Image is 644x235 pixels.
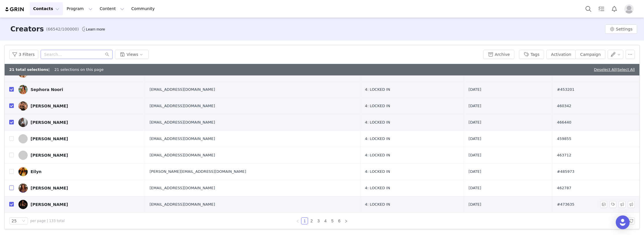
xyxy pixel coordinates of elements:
span: 4: LOCKED IN [365,87,390,92]
a: Sephora Noori [18,85,140,94]
div: | 21 selections on this page [9,67,103,73]
span: 4: LOCKED IN [365,103,390,109]
button: Activation [546,50,576,59]
span: 4: LOCKED IN [365,152,390,158]
span: | [616,67,635,72]
span: #473635 [557,202,575,207]
div: [PERSON_NAME] [31,153,68,158]
div: Open Intercom Messenger [616,215,630,229]
i: icon: down [22,219,25,223]
span: #485973 [557,169,575,175]
a: 3 [315,218,322,224]
button: Tags [519,50,544,59]
div: [PERSON_NAME] [31,120,68,125]
span: 4: LOCKED IN [365,185,390,191]
button: Contacts [30,2,63,15]
span: 4: LOCKED IN [365,120,390,125]
span: [EMAIL_ADDRESS][DOMAIN_NAME] [150,152,215,158]
div: Sephora Noori [31,87,63,92]
span: (66542/100000) [46,26,79,32]
span: [EMAIL_ADDRESS][DOMAIN_NAME] [150,185,215,191]
span: 463712 [557,152,571,158]
input: Search... [41,50,113,59]
img: 70de695d-8f6c-45e0-ac8b-4b2b4e574939.jpg [18,101,28,111]
a: 5 [329,218,335,224]
a: Deselect All [594,67,616,72]
a: [PERSON_NAME] [18,200,140,209]
span: 460342 [557,103,571,109]
span: [DATE] [469,152,481,158]
a: 4 [322,218,328,224]
span: [DATE] [469,136,481,142]
div: Tooltip anchor [85,26,106,32]
a: [PERSON_NAME] [18,151,140,160]
img: d58cdc3f-3633-4505-a22f-640d6cf7443a.jpg [18,118,28,127]
span: 462787 [557,185,571,191]
a: [PERSON_NAME] [18,134,140,143]
b: 21 total selections [9,67,48,72]
a: 1 [301,218,308,224]
a: Eilyn [18,167,140,176]
button: Search [582,2,595,15]
a: [PERSON_NAME] [18,183,140,193]
a: 6 [336,218,342,224]
div: Eilyn [31,169,41,174]
button: Archive [483,50,514,59]
span: 4: LOCKED IN [365,136,390,142]
span: 466440 [557,120,571,125]
span: 459855 [557,136,571,142]
span: [DATE] [469,202,481,207]
span: #453201 [557,87,575,92]
span: [PERSON_NAME][EMAIL_ADDRESS][DOMAIN_NAME] [150,169,246,175]
h3: Creators [10,24,44,34]
div: [PERSON_NAME] [31,186,68,190]
i: icon: search [105,52,109,56]
button: Views [115,50,149,59]
button: Notifications [608,2,621,15]
a: Community [128,2,161,15]
div: [PERSON_NAME] [31,202,68,207]
img: grin logo [5,7,25,12]
span: [DATE] [469,185,481,191]
span: 4: LOCKED IN [365,169,390,175]
span: [DATE] [469,169,481,175]
button: Program [63,2,96,15]
span: [EMAIL_ADDRESS][DOMAIN_NAME] [150,136,215,142]
span: [DATE] [469,103,481,109]
li: 4 [322,217,329,224]
img: 23f9c218-5605-412e-a766-efae782ace50.jpg [18,85,28,94]
li: Next Page [343,217,350,224]
div: [PERSON_NAME] [31,104,68,108]
i: icon: left [296,219,299,223]
button: Settings [605,24,637,34]
span: [DATE] [469,120,481,125]
li: 3 [315,217,322,224]
a: 2 [308,218,315,224]
div: [PERSON_NAME] [31,137,68,141]
button: Campaign [575,50,605,59]
button: Content [96,2,128,15]
i: icon: right [344,219,348,223]
a: Tasks [595,2,608,15]
li: Previous Page [294,217,301,224]
span: [EMAIL_ADDRESS][DOMAIN_NAME] [150,202,215,207]
span: [EMAIL_ADDRESS][DOMAIN_NAME] [150,120,215,125]
a: [PERSON_NAME] [18,101,140,111]
a: Select All [617,67,635,72]
img: 1ad59199-6c89-45ae-87d0-1dccd829ca45.jpg [18,183,28,193]
span: [EMAIL_ADDRESS][DOMAIN_NAME] [150,87,215,92]
div: 25 [12,218,17,224]
span: 4: LOCKED IN [365,202,390,207]
span: [EMAIL_ADDRESS][DOMAIN_NAME] [150,103,215,109]
span: [DATE] [469,87,481,92]
img: 13e8581b-7cdf-4719-a59b-6affb5ca175d.jpg [18,167,28,176]
span: per page | 133 total [30,218,65,223]
a: [PERSON_NAME] [18,118,140,127]
button: 3 Filters [9,50,38,59]
button: Profile [621,4,639,14]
